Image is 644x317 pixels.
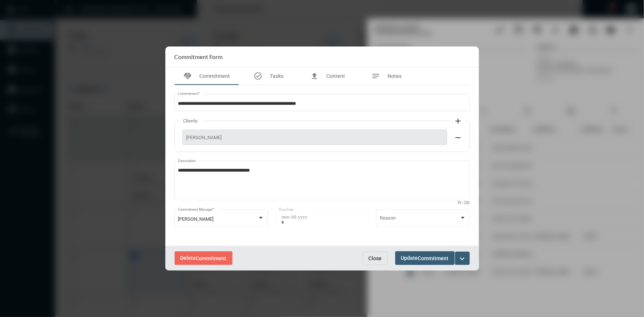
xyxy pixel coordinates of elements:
[310,72,319,80] mat-icon: file_upload
[401,255,449,261] span: Update
[454,117,463,125] mat-icon: add
[196,255,227,261] span: Commitment
[175,251,233,265] button: DeleteCommitment
[186,135,443,140] span: [PERSON_NAME]
[180,255,227,261] span: Delete
[200,73,230,79] span: Commitment
[458,201,470,205] mat-hint: 39 / 200
[270,73,283,79] span: Tasks
[175,53,223,60] h2: Commitment Form
[178,216,213,222] span: [PERSON_NAME]
[395,251,455,265] button: UpdateCommitment
[458,254,467,263] mat-icon: expand_more
[372,72,380,80] mat-icon: notes
[254,72,262,80] mat-icon: task_alt
[180,118,203,124] label: Clients:
[183,72,192,80] mat-icon: handshake
[326,73,345,79] span: Content
[363,252,388,265] button: Close
[454,133,463,142] mat-icon: remove
[418,255,449,261] span: Commitment
[388,73,402,79] span: Notes
[369,255,382,261] span: Close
